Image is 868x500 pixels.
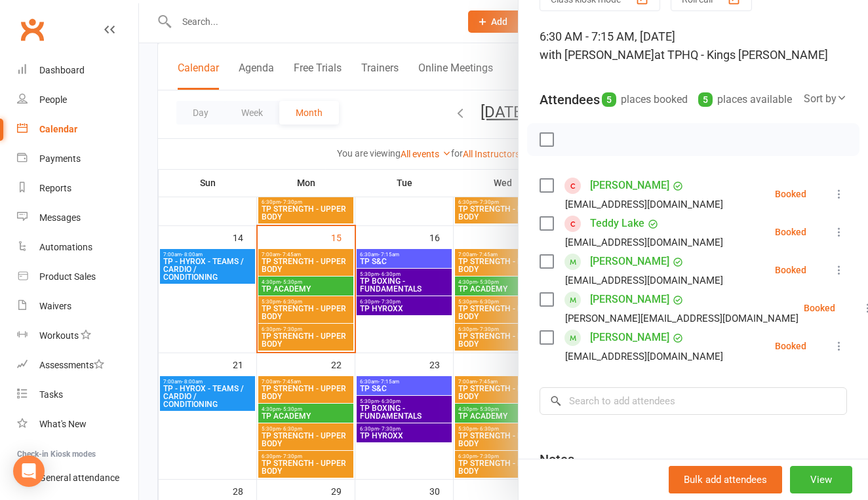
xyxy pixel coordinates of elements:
[602,90,688,109] div: places booked
[565,196,723,213] div: [EMAIL_ADDRESS][DOMAIN_NAME]
[17,262,138,292] a: Product Sales
[540,450,574,469] div: Notes
[669,466,782,493] button: Bulk add attendees
[590,213,644,234] a: Teddy Lake
[565,234,723,251] div: [EMAIL_ADDRESS][DOMAIN_NAME]
[565,310,799,327] div: [PERSON_NAME][EMAIL_ADDRESS][DOMAIN_NAME]
[698,92,713,107] div: 5
[17,203,138,233] a: Messages
[39,153,81,164] div: Payments
[39,271,96,282] div: Product Sales
[590,327,669,348] a: [PERSON_NAME]
[39,330,79,341] div: Workouts
[602,92,616,107] div: 5
[39,419,87,429] div: What's New
[17,410,138,439] a: What's New
[39,389,63,400] div: Tasks
[540,387,847,415] input: Search to add attendees
[565,272,723,289] div: [EMAIL_ADDRESS][DOMAIN_NAME]
[804,90,847,107] div: Sort by
[804,303,835,313] div: Booked
[540,90,600,109] div: Attendees
[790,466,852,493] button: View
[39,65,85,75] div: Dashboard
[17,144,138,174] a: Payments
[775,227,806,237] div: Booked
[17,115,138,144] a: Calendar
[13,455,45,487] div: Open Intercom Messenger
[590,289,669,310] a: [PERSON_NAME]
[565,348,723,365] div: [EMAIL_ADDRESS][DOMAIN_NAME]
[17,292,138,321] a: Waivers
[17,351,138,380] a: Assessments
[17,233,138,262] a: Automations
[540,48,654,62] span: with [PERSON_NAME]
[775,265,806,275] div: Booked
[590,175,669,196] a: [PERSON_NAME]
[775,189,806,199] div: Booked
[698,90,792,109] div: places available
[39,94,67,105] div: People
[17,380,138,410] a: Tasks
[17,56,138,85] a: Dashboard
[39,360,104,370] div: Assessments
[17,321,138,351] a: Workouts
[17,463,138,493] a: General attendance kiosk mode
[39,212,81,223] div: Messages
[39,183,71,193] div: Reports
[39,472,119,483] div: General attendance
[16,13,49,46] a: Clubworx
[39,124,77,134] div: Calendar
[540,28,847,64] div: 6:30 AM - 7:15 AM, [DATE]
[39,301,71,311] div: Waivers
[17,85,138,115] a: People
[590,251,669,272] a: [PERSON_NAME]
[775,341,806,351] div: Booked
[39,242,92,252] div: Automations
[17,174,138,203] a: Reports
[654,48,828,62] span: at TPHQ - Kings [PERSON_NAME]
